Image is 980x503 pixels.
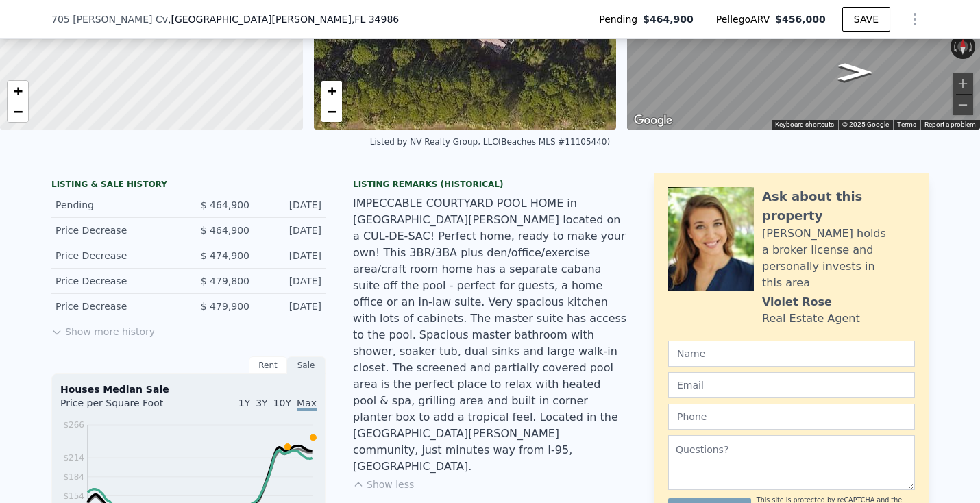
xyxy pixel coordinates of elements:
div: Price Decrease [56,299,177,313]
a: Zoom out [321,101,342,122]
span: + [327,82,336,99]
span: Max [297,397,317,411]
div: Violet Rose [762,294,832,310]
span: Pending [599,12,643,26]
button: Rotate counterclockwise [951,34,958,59]
button: Zoom in [953,73,973,94]
span: 3Y [256,397,267,408]
span: − [14,103,23,120]
div: [DATE] [260,274,321,288]
div: Listing Remarks (Historical) [353,179,627,190]
button: Show less [353,478,414,491]
input: Name [668,341,915,367]
span: $456,000 [775,14,826,25]
div: IMPECCABLE COURTYARD POOL HOME in [GEOGRAPHIC_DATA][PERSON_NAME] located on a CUL-DE-SAC! Perfect... [353,195,627,475]
button: Show more history [51,319,155,339]
div: Real Estate Agent [762,310,860,327]
span: − [327,103,336,120]
span: Pellego ARV [716,12,776,26]
span: $ 479,800 [201,275,249,286]
a: Terms (opens in new tab) [897,121,916,128]
div: [DATE] [260,299,321,313]
span: $ 479,900 [201,301,249,312]
a: Report a problem [924,121,976,128]
button: Rotate clockwise [968,34,976,59]
span: $ 464,900 [201,225,249,236]
div: Ask about this property [762,187,915,225]
button: Zoom out [953,95,973,115]
div: Price Decrease [56,274,177,288]
tspan: $266 [63,420,84,430]
span: , FL 34986 [352,14,399,25]
span: 705 [PERSON_NAME] Cv [51,12,168,26]
div: Price Decrease [56,223,177,237]
a: Zoom in [8,81,28,101]
div: Houses Median Sale [60,382,317,396]
div: Listed by NV Realty Group, LLC (Beaches MLS #11105440) [370,137,610,147]
div: Sale [287,356,326,374]
div: Rent [249,356,287,374]
button: Show Options [901,5,929,33]
span: + [14,82,23,99]
button: SAVE [842,7,890,32]
span: © 2025 Google [842,121,889,128]
path: Go East, Crosstown Pkwy [824,59,887,85]
a: Open this area in Google Maps (opens a new window) [630,112,676,130]
tspan: $154 [63,491,84,501]
tspan: $214 [63,453,84,463]
div: Pending [56,198,177,212]
span: 1Y [238,397,250,408]
span: $ 474,900 [201,250,249,261]
a: Zoom out [8,101,28,122]
span: , [GEOGRAPHIC_DATA][PERSON_NAME] [168,12,399,26]
span: $ 464,900 [201,199,249,210]
div: LISTING & SALE HISTORY [51,179,326,193]
input: Email [668,372,915,398]
div: [DATE] [260,223,321,237]
span: $464,900 [643,12,694,26]
tspan: $184 [63,472,84,482]
div: Price Decrease [56,249,177,262]
div: Price per Square Foot [60,396,188,418]
a: Zoom in [321,81,342,101]
input: Phone [668,404,915,430]
div: [PERSON_NAME] holds a broker license and personally invests in this area [762,225,915,291]
div: [DATE] [260,249,321,262]
div: [DATE] [260,198,321,212]
button: Reset the view [957,34,968,59]
span: 10Y [273,397,291,408]
button: Keyboard shortcuts [775,120,834,130]
img: Google [630,112,676,130]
